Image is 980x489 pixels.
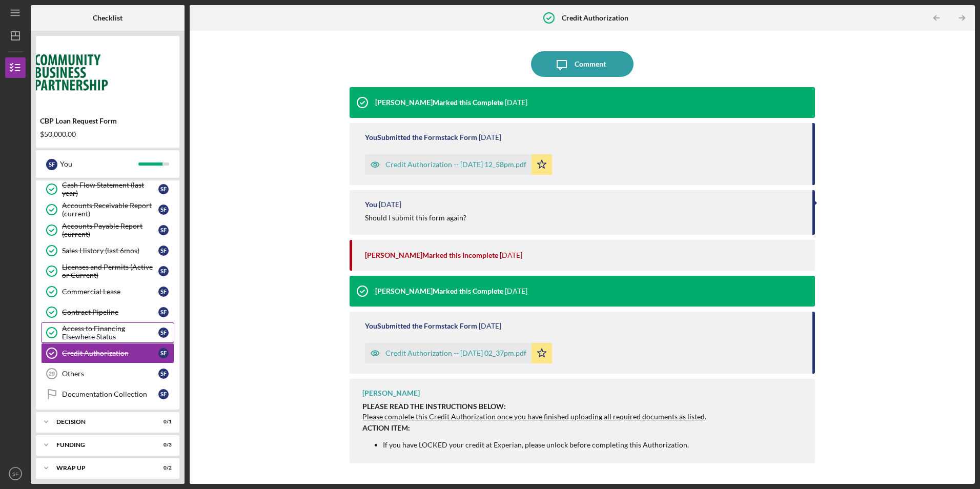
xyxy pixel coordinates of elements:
[49,371,55,377] tspan: 29
[158,348,169,358] div: S F
[531,51,634,77] button: Comment
[41,343,174,363] a: Credit AuthorizationSF
[375,98,503,107] div: [PERSON_NAME] Marked this Complete
[36,41,179,103] img: Product logo
[40,130,175,138] div: $50,000.00
[62,349,158,357] div: Credit Authorization
[12,471,18,477] text: SF
[158,266,169,276] div: S F
[41,261,174,281] a: Licenses and Permits (Active or Current)SF
[62,308,158,316] div: Contract Pipeline
[62,324,158,341] div: Access to Financing Elsewhere Status
[62,370,158,378] div: Others
[158,328,169,338] div: S F
[365,133,477,141] div: You Submitted the Formstack Form
[505,98,527,107] time: 2025-07-01 21:00
[158,307,169,317] div: S F
[479,322,501,330] time: 2025-06-16 18:37
[365,154,552,175] button: Credit Authorization -- [DATE] 12_58pm.pdf
[60,155,138,173] div: You
[385,349,526,357] div: Credit Authorization -- [DATE] 02_37pm.pdf
[62,201,158,218] div: Accounts Receivable Report (current)
[41,179,174,199] a: Cash Flow Statement (last year)SF
[158,184,169,194] div: S F
[479,133,501,141] time: 2025-06-27 16:59
[575,51,606,77] div: Comment
[56,419,146,425] div: Decision
[41,384,174,404] a: Documentation CollectionSF
[41,199,174,220] a: Accounts Receivable Report (current)SF
[153,465,172,471] div: 0 / 2
[362,412,705,421] span: Please complete this Credit Authorization once you have finished uploading all required documents...
[158,287,169,297] div: S F
[62,263,158,279] div: Licenses and Permits (Active or Current)
[365,251,498,259] div: [PERSON_NAME] Marked this Incomplete
[365,200,377,209] div: You
[365,214,466,222] div: Should I submit this form again?
[46,159,57,170] div: S F
[41,281,174,302] a: Commercial LeaseSF
[62,288,158,296] div: Commercial Lease
[153,442,172,448] div: 0 / 3
[505,287,527,295] time: 2025-06-24 18:54
[5,463,26,484] button: SF
[93,14,122,22] b: Checklist
[500,251,522,259] time: 2025-06-24 18:54
[41,322,174,343] a: Access to Financing Elsewhere StatusSF
[62,247,158,255] div: Sales History (last 6mos)
[153,419,172,425] div: 0 / 1
[379,200,401,209] time: 2025-06-25 21:12
[365,343,552,363] button: Credit Authorization -- [DATE] 02_37pm.pdf
[158,246,169,256] div: S F
[62,181,158,197] div: Cash Flow Statement (last year)
[62,222,158,238] div: Accounts Payable Report (current)
[365,322,477,330] div: You Submitted the Formstack Form
[41,302,174,322] a: Contract PipelineSF
[385,160,526,169] div: Credit Authorization -- [DATE] 12_58pm.pdf
[41,220,174,240] a: Accounts Payable Report (current)SF
[383,441,804,449] li: If you have LOCKED your credit at Experian, please unlock before completing this Authorization.
[62,390,158,398] div: Documentation Collection
[362,423,410,432] strong: ACTION ITEM:
[56,442,146,448] div: Funding
[362,402,506,411] strong: PLEASE READ THE INSTRUCTIONS BELOW:
[41,240,174,261] a: Sales History (last 6mos)SF
[158,225,169,235] div: S F
[158,205,169,215] div: S F
[362,411,804,422] p: .
[56,465,146,471] div: Wrap up
[41,363,174,384] a: 29OthersSF
[562,14,628,22] b: Credit Authorization
[40,117,175,125] div: CBP Loan Request Form
[158,389,169,399] div: S F
[362,389,420,397] div: [PERSON_NAME]
[375,287,503,295] div: [PERSON_NAME] Marked this Complete
[158,369,169,379] div: S F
